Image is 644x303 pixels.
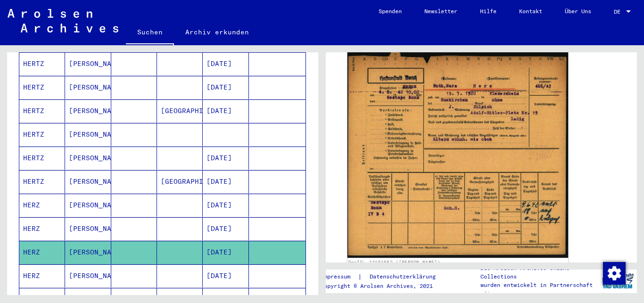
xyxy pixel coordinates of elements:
[362,272,447,282] a: Datenschutzerklärung
[203,99,248,123] mat-cell: [DATE]
[321,282,447,290] p: Copyright © Arolsen Archives, 2021
[65,170,111,193] mat-cell: [PERSON_NAME]
[614,8,624,15] span: DE
[65,52,111,75] mat-cell: [PERSON_NAME]
[203,217,248,240] mat-cell: [DATE]
[19,52,65,75] mat-cell: HERTZ
[203,76,248,99] mat-cell: [DATE]
[65,76,111,99] mat-cell: [PERSON_NAME]
[480,281,598,298] p: wurden entwickelt in Partnerschaft mit
[157,170,203,193] mat-cell: [GEOGRAPHIC_DATA]
[19,99,65,123] mat-cell: HERTZ
[19,241,65,264] mat-cell: HERZ
[126,21,174,45] a: Suchen
[203,264,248,287] mat-cell: [DATE]
[19,123,65,146] mat-cell: HERTZ
[65,123,111,146] mat-cell: [PERSON_NAME]
[8,9,118,33] img: Arolsen_neg.svg
[348,259,440,265] a: DocID: 12151682 ([PERSON_NAME])
[203,194,248,217] mat-cell: [DATE]
[65,241,111,264] mat-cell: [PERSON_NAME]
[174,21,260,43] a: Archiv erkunden
[600,269,636,293] img: yv_logo.png
[65,194,111,217] mat-cell: [PERSON_NAME]
[19,170,65,193] mat-cell: HERTZ
[19,217,65,240] mat-cell: HERZ
[321,272,358,282] a: Impressum
[480,264,598,281] p: Die Arolsen Archives Online-Collections
[203,170,248,193] mat-cell: [DATE]
[65,99,111,123] mat-cell: [PERSON_NAME]
[19,76,65,99] mat-cell: HERTZ
[603,262,626,285] img: Zustimmung ändern
[203,147,248,170] mat-cell: [DATE]
[65,147,111,170] mat-cell: [PERSON_NAME]
[203,52,248,75] mat-cell: [DATE]
[347,49,568,258] img: 001.jpg
[65,264,111,287] mat-cell: [PERSON_NAME]
[65,217,111,240] mat-cell: [PERSON_NAME]
[19,147,65,170] mat-cell: HERTZ
[321,272,447,282] div: |
[157,99,203,123] mat-cell: [GEOGRAPHIC_DATA]
[19,264,65,287] mat-cell: HERZ
[203,241,248,264] mat-cell: [DATE]
[19,194,65,217] mat-cell: HERZ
